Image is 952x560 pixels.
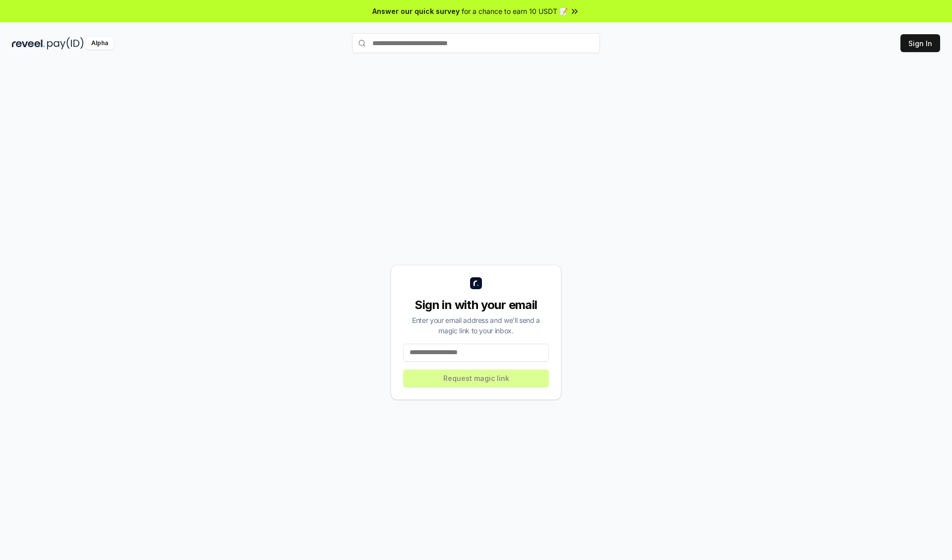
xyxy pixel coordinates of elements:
button: Sign In [900,34,940,52]
div: Sign in with your email [403,297,549,313]
img: logo_small [470,277,482,289]
div: Alpha [86,37,114,50]
span: for a chance to earn 10 USDT 📝 [462,6,568,16]
span: Answer our quick survey [372,6,460,16]
img: reveel_dark [12,37,45,50]
div: Enter your email address and we’ll send a magic link to your inbox. [403,315,549,336]
img: pay_id [47,37,84,50]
